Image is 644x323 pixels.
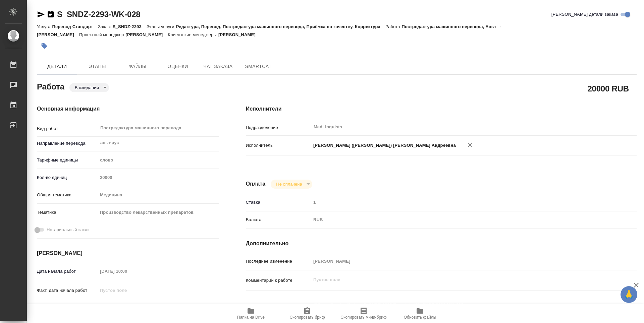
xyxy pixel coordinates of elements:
p: Тематика [37,209,98,216]
span: Чат заказа [202,62,234,71]
h2: Работа [37,80,64,92]
button: Скопировать ссылку [47,10,55,18]
div: В ожидании [271,180,312,189]
input: Пустое поле [98,173,219,182]
p: Вид работ [37,125,98,132]
input: Пустое поле [311,197,604,207]
span: Файлы [121,62,154,71]
div: RUB [311,214,604,225]
p: Тарифные единицы [37,157,98,164]
span: Оценки [162,62,194,71]
span: Папка на Drive [237,315,265,320]
span: 🙏 [623,287,635,302]
p: Общая тематика [37,192,98,198]
div: В ожидании [69,83,109,92]
p: Подразделение [246,124,311,131]
p: Последнее изменение [246,258,311,265]
p: Проектный менеджер [79,32,125,37]
button: Удалить исполнителя [463,138,477,152]
span: [PERSON_NAME] детали заказа [551,11,618,18]
span: Нотариальный заказ [47,227,89,233]
button: Скопировать ссылку для ЯМессенджера [37,10,45,18]
button: Обновить файлы [392,304,448,323]
p: Клиентские менеджеры [168,32,218,37]
p: [PERSON_NAME] [218,32,261,37]
button: В ожидании [73,85,101,90]
button: Не оплачена [274,181,304,187]
p: Ставка [246,199,311,206]
p: Заказ: [98,24,112,29]
span: Детали [41,62,73,71]
h4: [PERSON_NAME] [37,249,219,257]
h4: Дополнительно [246,240,637,248]
input: Пустое поле [98,266,156,276]
p: Исполнитель [246,142,311,149]
a: S_SNDZ-2293-WK-028 [57,10,140,19]
p: Этапы услуги [147,24,176,29]
h4: Основная информация [37,105,219,113]
p: Редактура, Перевод, Постредактура машинного перевода, Приёмка по качеству, Корректура [176,24,385,29]
p: Факт. дата начала работ [37,287,98,294]
p: Перевод Стандарт [52,24,98,29]
h4: Исполнители [246,105,637,113]
input: Пустое поле [98,303,156,313]
p: Услуга [37,24,52,29]
h4: Оплата [246,180,266,188]
p: Валюта [246,216,311,223]
p: Кол-во единиц [37,174,98,181]
input: Пустое поле [311,256,604,266]
p: S_SNDZ-2293 [113,24,147,29]
button: 🙏 [621,286,637,303]
span: Этапы [81,62,113,71]
p: Путь на drive [246,303,311,310]
button: Папка на Drive [223,304,279,323]
div: Производство лекарственных препаратов [98,207,219,218]
div: слово [98,154,219,166]
span: Обновить файлы [404,315,436,320]
p: Направление перевода [37,140,98,147]
span: Скопировать бриф [289,315,325,320]
button: Добавить тэг [37,39,52,53]
p: Работа [385,24,402,29]
button: Скопировать мини-бриф [335,304,392,323]
span: Скопировать мини-бриф [340,315,386,320]
p: Комментарий к работе [246,277,311,284]
input: Пустое поле [98,285,156,295]
h2: 20000 RUB [587,83,629,94]
p: [PERSON_NAME] ([PERSON_NAME]) [PERSON_NAME] Андреевна [311,142,456,149]
span: SmartCat [242,62,274,71]
p: [PERSON_NAME] [125,32,168,37]
textarea: /Clients/Sandoz/Orders/S_SNDZ-2293/Translated/S_SNDZ-2293-WK-028 [311,300,604,311]
div: Медицина [98,189,219,201]
button: Скопировать бриф [279,304,335,323]
p: Дата начала работ [37,268,98,275]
